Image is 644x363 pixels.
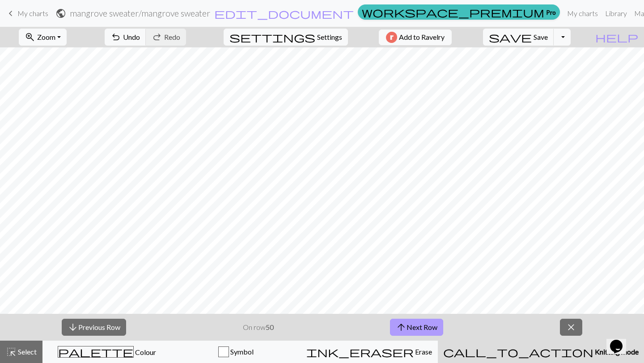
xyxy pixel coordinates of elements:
[317,32,342,42] span: Settings
[17,9,48,17] span: My charts
[438,341,644,363] button: Knitting mode
[306,346,414,358] span: ink_eraser
[390,319,443,336] button: Next Row
[399,32,445,43] span: Add to Ravelry
[58,346,133,358] span: palette
[5,6,48,21] a: My charts
[55,7,66,20] span: public
[606,327,635,354] iframe: chat widget
[243,322,274,333] p: On row
[396,321,407,333] span: arrow_upward
[489,31,532,43] span: save
[379,30,452,45] button: Add to Ravelry
[414,347,432,356] span: Erase
[105,29,146,46] button: Undo
[5,7,16,20] span: keyboard_arrow_left
[68,321,78,333] span: arrow_downward
[134,348,156,356] span: Colour
[224,29,348,46] button: SettingsSettings
[483,29,554,46] button: Save
[534,33,548,41] span: Save
[62,319,126,336] button: Previous Row
[602,4,631,22] a: Library
[301,341,438,363] button: Erase
[17,347,37,356] span: Select
[37,33,55,41] span: Zoom
[386,32,397,43] img: Ravelry
[358,4,560,20] a: Pro
[25,31,35,43] span: zoom_in
[70,8,210,18] h2: mangrove sweater / mangrove sweater
[593,347,639,356] span: Knitting mode
[172,341,301,363] button: Symbol
[19,29,67,46] button: Zoom
[214,7,354,20] span: edit_document
[229,31,315,43] span: settings
[110,31,121,43] span: undo
[229,347,254,356] span: Symbol
[266,323,274,331] strong: 50
[123,33,140,41] span: Undo
[42,341,172,363] button: Colour
[566,321,576,333] span: close
[6,346,17,358] span: highlight_alt
[443,346,593,358] span: call_to_action
[563,4,602,22] a: My charts
[362,6,544,18] span: workspace_premium
[595,31,638,43] span: help
[229,32,315,42] i: Settings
